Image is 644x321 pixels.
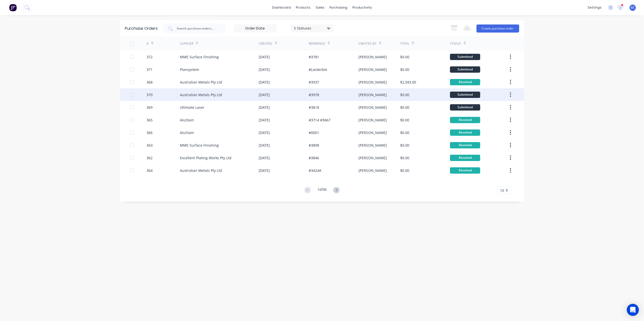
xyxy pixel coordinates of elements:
div: 370 [147,92,153,97]
div: Created [259,41,272,46]
div: Received [450,155,480,161]
div: [DATE] [259,143,270,148]
div: Status [450,41,461,46]
span: 10 [500,188,504,193]
div: $2,343.00 [400,79,416,85]
div: 362 [147,155,153,161]
div: settings [585,4,604,11]
div: $0.00 [400,67,409,72]
div: [PERSON_NAME] [359,79,387,85]
div: #3714 #3667 [309,117,330,123]
div: #3978 [309,92,319,97]
div: [DATE] [259,67,270,72]
div: Submitted [450,92,480,98]
div: MME Surface Finishing [180,54,219,60]
div: #3424A [309,168,321,173]
div: 5 Statuses [294,25,330,31]
img: Factory [9,4,17,11]
div: #3937 [309,79,319,85]
div: 368 [147,79,153,85]
div: #3898 [309,143,319,148]
div: [PERSON_NAME] [359,130,387,135]
div: [PERSON_NAME] [359,155,387,161]
div: [DATE] [259,130,270,135]
div: Supplier [180,41,193,46]
div: [DATE] [259,117,270,123]
div: [DATE] [259,105,270,110]
div: #Lockerbie [309,67,327,72]
div: Received [450,167,480,174]
div: Submitted [450,54,480,60]
div: [PERSON_NAME] [359,105,387,110]
div: sales [313,4,327,11]
div: Submitted [450,66,480,73]
div: Received [450,129,480,136]
div: [DATE] [259,54,270,60]
div: [DATE] [259,155,270,161]
div: $0.00 [400,155,409,161]
a: dashboard [270,4,293,11]
input: Search purchase orders... [176,26,218,31]
div: Reference [309,41,325,46]
div: Received [450,79,480,85]
span: GC [631,5,635,10]
div: [PERSON_NAME] [359,67,387,72]
div: 366 [147,130,153,135]
div: $0.00 [400,130,409,135]
div: Australian Metals Pty Ltd [180,92,222,97]
div: [PERSON_NAME] [359,168,387,173]
div: [DATE] [259,92,270,97]
div: Australian Metals Pty Ltd [180,79,222,85]
div: Open Intercom Messenger [627,304,639,316]
div: [PERSON_NAME] [359,54,387,60]
div: Australian Metals Pty Ltd [180,168,222,173]
div: #0001 [309,130,319,135]
button: Create purchase order [476,24,519,33]
div: Ultimate Laser [180,105,204,110]
div: Total [400,41,409,46]
div: $0.00 [400,117,409,123]
div: Received [450,117,480,123]
div: $0.00 [400,92,409,97]
div: AluStain [180,117,194,123]
div: #3781 [309,54,319,60]
div: Purchase Orders [125,25,158,32]
div: Excellent Plating Works Pty Ltd [180,155,231,161]
div: AluStain [180,130,194,135]
div: MME Surface Finishing [180,143,219,148]
div: 372 [147,54,153,60]
input: Order Date [234,25,276,32]
div: $0.00 [400,54,409,60]
div: [PERSON_NAME] [359,92,387,97]
div: 363 [147,143,153,148]
div: 365 [147,117,153,123]
div: Submitted [450,104,480,111]
div: 369 [147,105,153,110]
div: purchasing [327,4,350,11]
div: $0.00 [400,105,409,110]
div: 371 [147,67,153,72]
div: productivity [350,4,374,11]
div: Created By [359,41,376,46]
div: $0.00 [400,168,409,173]
div: Received [450,142,480,148]
div: #3818 [309,105,319,110]
div: [PERSON_NAME] [359,117,387,123]
div: [PERSON_NAME] [359,143,387,148]
div: [DATE] [259,168,270,173]
div: products [293,4,313,11]
div: 364 [147,168,153,173]
div: $0.00 [400,143,409,148]
div: [DATE] [259,79,270,85]
div: Plansystem [180,67,199,72]
div: # [147,41,149,46]
div: #3846 [309,155,319,161]
div: 1 of 36 [317,187,327,194]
